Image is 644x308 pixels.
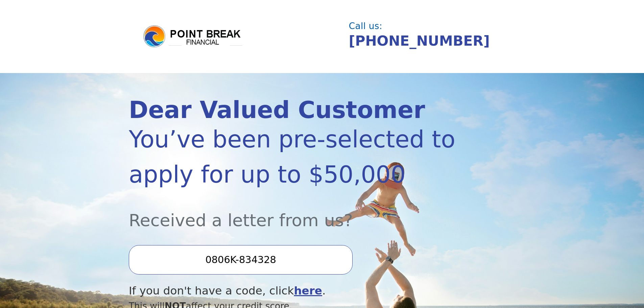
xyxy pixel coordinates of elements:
div: If you don't have a code, click . [129,283,457,299]
div: You’ve been pre-selected to apply for up to $50,000 [129,122,457,192]
div: Dear Valued Customer [129,98,457,122]
input: Enter your Offer Code: [129,245,353,274]
a: here [294,284,322,297]
a: [PHONE_NUMBER] [349,33,490,49]
div: Received a letter from us? [129,192,457,233]
img: logo.png [142,24,244,49]
div: Call us: [349,22,510,30]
